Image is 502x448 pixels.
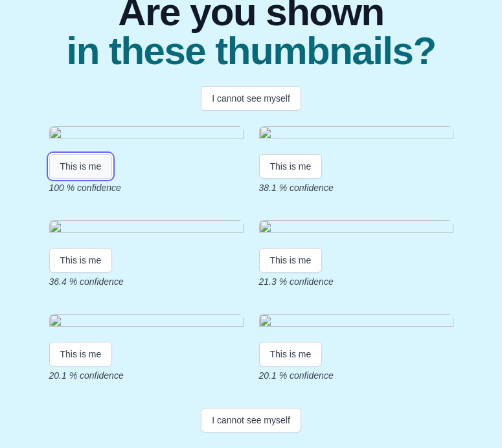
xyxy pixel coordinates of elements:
[49,275,244,288] p: 36.4 % confidence
[259,314,453,331] img: ab00ecfc0fb0cca50db4850c9b6ab59e113e342d.gif
[201,86,301,111] button: I cannot see myself
[259,181,453,194] p: 38.1 % confidence
[49,126,244,144] img: ac4cd14776a7b1171269536c44c6d0ee0747ebdf.gif
[49,220,244,238] img: e2731dc3d4a1d4fb7f2e11d6c11163ad104e2b40.gif
[49,248,113,273] button: This is me
[259,248,323,273] button: This is me
[49,181,244,194] p: 100 % confidence
[259,342,323,366] button: This is me
[49,342,113,366] button: This is me
[201,408,301,432] button: I cannot see myself
[259,220,453,238] img: 5ee8eb8604d4cbf00097dc4e159a99e6bf47c43a.gif
[259,126,453,144] img: eaf233ad0a5e4550e2d07ddf39a41efd175d1b2e.gif
[66,32,435,71] span: in these thumbnails?
[49,369,244,382] p: 20.1 % confidence
[259,369,453,382] p: 20.1 % confidence
[259,275,453,288] p: 21.3 % confidence
[49,154,113,179] button: This is me
[259,154,323,179] button: This is me
[49,314,244,331] img: 3c96a0bfd094f58bd345542352b75d0e37ec084c.gif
